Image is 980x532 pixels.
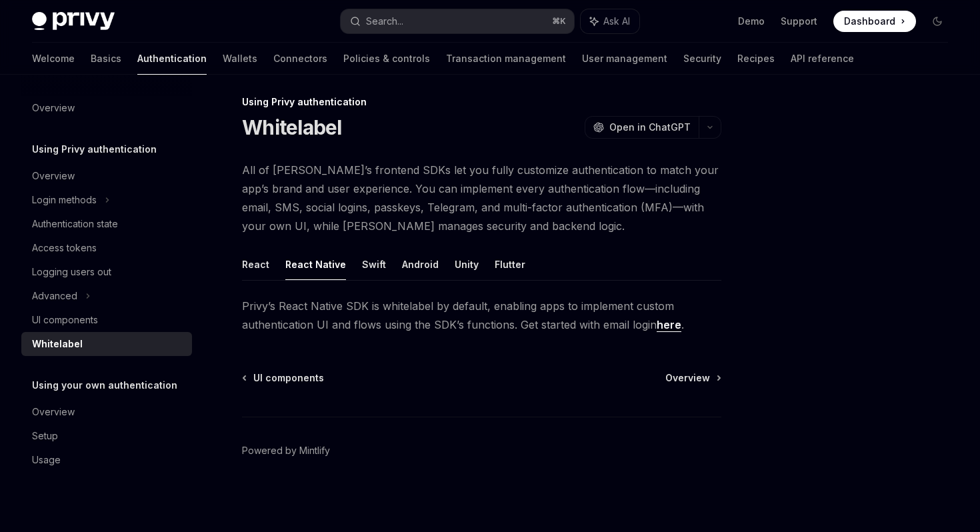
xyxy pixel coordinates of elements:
a: Authentication [137,43,207,75]
a: here [657,318,681,332]
span: Open in ChatGPT [609,121,691,134]
div: UI components [32,312,98,328]
a: User management [582,43,667,75]
a: Overview [21,96,192,120]
a: Authentication state [21,212,192,236]
button: Ask AI [581,9,639,33]
a: Connectors [273,43,327,75]
button: Flutter [495,249,525,280]
div: Logging users out [32,264,111,280]
a: Transaction management [446,43,566,75]
a: Basics [91,43,121,75]
button: React Native [285,249,346,280]
span: Dashboard [844,15,895,28]
span: Overview [665,371,710,385]
a: Whitelabel [21,332,192,356]
div: Setup [32,428,58,444]
button: React [242,249,269,280]
button: Toggle dark mode [927,11,948,32]
a: Overview [21,164,192,188]
a: Dashboard [833,11,916,32]
span: ⌘ K [552,16,566,27]
h1: Whitelabel [242,115,342,139]
a: Usage [21,448,192,472]
a: Access tokens [21,236,192,260]
a: API reference [791,43,854,75]
a: Support [781,15,817,28]
img: dark logo [32,12,115,31]
a: UI components [21,308,192,332]
span: All of [PERSON_NAME]’s frontend SDKs let you fully customize authentication to match your app’s b... [242,161,721,235]
span: UI components [253,371,324,385]
h5: Using your own authentication [32,377,177,393]
span: Privy’s React Native SDK is whitelabel by default, enabling apps to implement custom authenticati... [242,297,721,334]
button: Android [402,249,439,280]
div: Overview [32,168,75,184]
a: Recipes [737,43,775,75]
a: Policies & controls [343,43,430,75]
a: Overview [665,371,720,385]
button: Search...⌘K [341,9,573,33]
button: Open in ChatGPT [585,116,699,139]
a: Demo [738,15,765,28]
div: Authentication state [32,216,118,232]
div: Overview [32,404,75,420]
a: Wallets [223,43,257,75]
a: Security [683,43,721,75]
button: Swift [362,249,386,280]
div: Whitelabel [32,336,83,352]
a: Powered by Mintlify [242,444,330,457]
a: Welcome [32,43,75,75]
div: Advanced [32,288,77,304]
a: Setup [21,424,192,448]
div: Usage [32,452,61,468]
a: Overview [21,400,192,424]
h5: Using Privy authentication [32,141,157,157]
div: Access tokens [32,240,97,256]
div: Overview [32,100,75,116]
a: UI components [243,371,324,385]
div: Using Privy authentication [242,95,721,109]
div: Search... [366,13,403,29]
button: Unity [455,249,479,280]
span: Ask AI [603,15,630,28]
a: Logging users out [21,260,192,284]
div: Login methods [32,192,97,208]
